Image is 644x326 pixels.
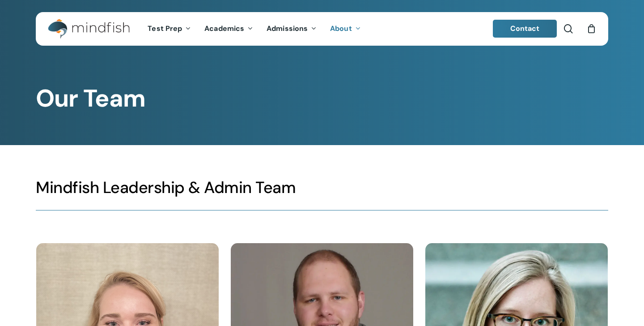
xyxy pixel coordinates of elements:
a: About [323,25,368,33]
a: Test Prep [141,25,198,33]
h1: Our Team [36,84,608,113]
span: Academics [204,24,244,33]
a: Contact [493,20,557,38]
span: Admissions [267,24,308,33]
a: Admissions [260,25,323,33]
h3: Mindfish Leadership & Admin Team [36,177,608,198]
nav: Main Menu [141,12,367,46]
span: Contact [510,24,540,33]
span: About [330,24,352,33]
span: Test Prep [148,24,182,33]
header: Main Menu [36,12,608,46]
a: Cart [586,24,596,34]
a: Academics [198,25,260,33]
